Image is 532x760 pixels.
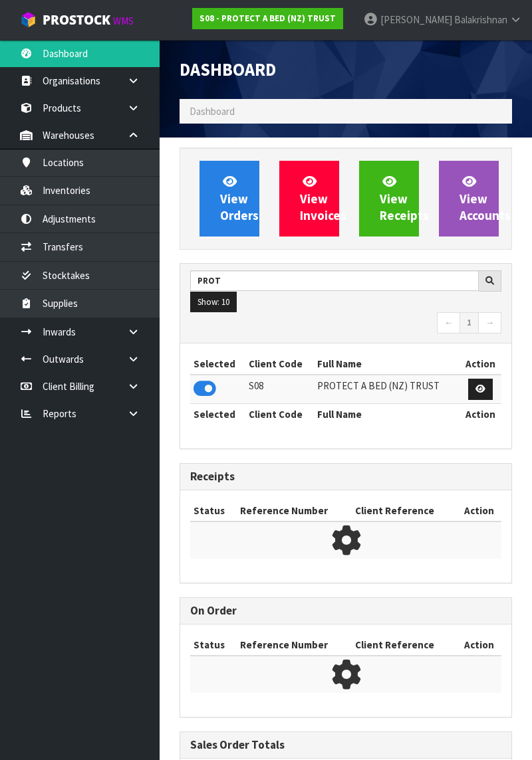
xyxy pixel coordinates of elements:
img: cube-alt.png [20,11,37,28]
th: Selected [190,403,245,425]
span: Dashboard [180,58,276,80]
button: Show: 10 [190,292,237,313]
a: → [478,312,501,333]
input: Search clients [190,270,479,291]
th: Status [190,634,237,656]
a: 1 [460,312,479,333]
a: ViewInvoices [279,161,339,237]
span: Dashboard [190,105,235,118]
a: ViewAccounts [439,161,499,237]
h3: Sales Order Totals [190,739,501,751]
span: View Invoices [300,173,346,223]
th: Action [460,403,501,425]
th: Client Reference [352,634,457,656]
td: S08 [245,375,314,403]
th: Client Code [245,353,314,375]
nav: Page navigation [190,312,501,335]
th: Full Name [314,403,460,425]
th: Client Reference [352,500,457,522]
h3: Receipts [190,470,501,483]
a: ViewReceipts [359,161,419,237]
th: Status [190,500,237,522]
span: View Accounts [460,173,511,223]
a: ViewOrders [199,161,259,237]
th: Client Code [245,403,314,425]
span: View Orders [220,173,259,223]
span: ProStock [43,11,110,29]
th: Action [460,353,501,375]
a: S08 - PROTECT A BED (NZ) TRUST [192,8,343,29]
th: Selected [190,353,245,375]
small: WMS [113,15,134,27]
span: [PERSON_NAME] [380,13,452,26]
th: Action [457,634,501,656]
td: PROTECT A BED (NZ) TRUST [314,375,460,403]
h3: On Order [190,605,501,617]
th: Reference Number [237,500,352,522]
a: ← [437,312,460,333]
strong: S08 - PROTECT A BED (NZ) TRUST [199,13,336,24]
th: Reference Number [237,634,352,656]
th: Full Name [314,353,460,375]
th: Action [457,500,501,522]
span: Balakrishnan [454,13,507,26]
span: View Receipts [380,173,429,223]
